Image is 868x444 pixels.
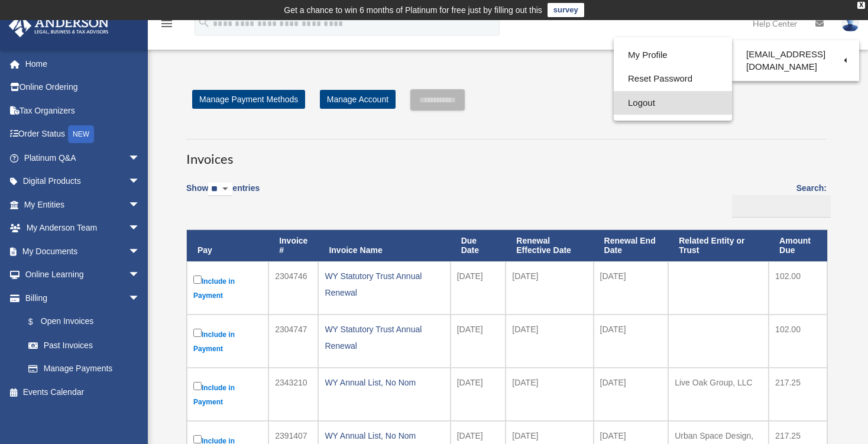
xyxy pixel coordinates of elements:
th: Renewal Effective Date: activate to sort column ascending [506,230,593,262]
td: Live Oak Group, LLC [668,368,769,421]
a: My Entitiesarrow_drop_down [8,193,158,216]
a: menu [160,21,174,31]
td: [DATE] [506,315,593,368]
a: Online Ordering [8,76,158,99]
div: WY Statutory Trust Annual Renewal [325,321,443,354]
td: [DATE] [594,315,669,368]
img: User Pic [841,15,859,32]
td: [DATE] [451,368,506,421]
label: Show entries [186,181,260,208]
a: $Open Invoices [17,310,146,334]
span: arrow_drop_down [128,193,152,217]
span: arrow_drop_down [128,146,152,170]
a: Order StatusNEW [8,122,158,147]
td: [DATE] [451,261,506,315]
td: [DATE] [594,261,669,315]
span: arrow_drop_down [128,170,152,194]
a: Reset Password [614,67,732,91]
td: 2304747 [268,315,318,368]
a: Manage Payment Methods [192,90,305,109]
div: NEW [68,125,94,143]
a: Events Calendar [8,380,158,404]
label: Include in Payment [193,326,262,356]
div: close [857,2,865,9]
label: Include in Payment [193,273,262,303]
th: Invoice Name: activate to sort column ascending [318,230,450,262]
a: Tax Organizers [8,99,158,122]
th: Pay: activate to sort column descending [187,230,268,262]
input: Include in Payment [193,276,202,284]
img: Anderson Advisors Platinum Portal [5,14,112,37]
span: arrow_drop_down [128,286,152,310]
div: Get a chance to win 6 months of Platinum for free just by filling out this [284,3,542,17]
div: WY Annual List, No Nom [325,427,443,444]
a: survey [548,3,584,17]
i: menu [160,17,174,31]
a: Online Learningarrow_drop_down [8,263,158,287]
select: Showentries [208,183,232,196]
a: Past Invoices [17,333,152,357]
td: [DATE] [451,315,506,368]
input: Include in Payment [193,329,202,337]
h3: Invoices [186,139,827,168]
td: [DATE] [506,368,593,421]
th: Renewal End Date: activate to sort column ascending [594,230,669,262]
a: Home [8,52,158,76]
i: search [197,16,210,29]
td: [DATE] [506,261,593,315]
input: Search: [732,195,831,218]
a: Manage Payments [17,357,152,381]
div: WY Annual List, No Nom [325,374,443,391]
a: Platinum Q&Aarrow_drop_down [8,146,158,170]
input: Include in Payment [193,435,202,443]
div: WY Statutory Trust Annual Renewal [325,268,443,301]
td: [DATE] [594,368,669,421]
td: 217.25 [769,368,827,421]
a: Billingarrow_drop_down [8,286,152,310]
td: 2304746 [268,261,318,315]
th: Due Date: activate to sort column ascending [451,230,506,262]
span: arrow_drop_down [128,216,152,241]
a: [EMAIL_ADDRESS][DOMAIN_NAME] [732,43,859,78]
a: My Documentsarrow_drop_down [8,239,158,263]
span: arrow_drop_down [128,263,152,287]
a: My Anderson Teamarrow_drop_down [8,216,158,240]
td: 2343210 [268,368,318,421]
a: Manage Account [320,90,396,109]
td: 102.00 [769,315,827,368]
a: My Profile [614,43,732,67]
th: Related Entity or Trust: activate to sort column ascending [668,230,769,262]
a: Digital Productsarrow_drop_down [8,170,158,193]
input: Include in Payment [193,382,202,390]
th: Invoice #: activate to sort column ascending [268,230,318,262]
span: $ [35,315,41,329]
label: Include in Payment [193,380,262,409]
th: Amount Due: activate to sort column ascending [769,230,827,262]
span: arrow_drop_down [128,239,152,264]
label: Search: [728,181,827,218]
a: Logout [614,91,732,115]
td: 102.00 [769,261,827,315]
